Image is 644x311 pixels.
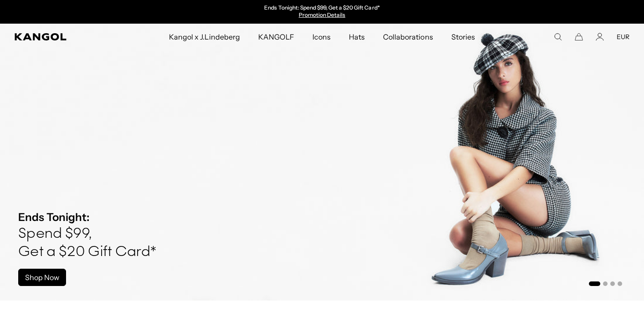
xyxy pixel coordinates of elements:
button: EUR [617,33,629,41]
a: Hats [340,24,374,50]
div: Announcement [228,5,416,19]
span: Hats [349,24,365,50]
span: Stories [451,24,475,50]
a: Collaborations [374,24,442,50]
a: Promotion Details [299,11,345,18]
button: Go to slide 4 [618,281,622,286]
a: Kangol [15,33,112,40]
button: Go to slide 2 [603,281,608,286]
slideshow-component: Announcement bar [228,5,416,19]
a: KANGOLF [249,24,303,50]
span: Icons [312,24,331,50]
div: 1 of 2 [228,5,416,19]
a: Icons [303,24,340,50]
button: Cart [575,33,583,41]
a: Shop Now [18,269,66,286]
h4: Spend $99, [18,225,156,243]
button: Go to slide 1 [589,281,600,286]
summary: Search here [554,33,562,41]
h4: Get a $20 Gift Card* [18,243,156,261]
button: Go to slide 3 [610,281,615,286]
strong: Ends Tonight: [18,211,90,224]
span: Kangol x J.Lindeberg [169,24,240,50]
a: Kangol x J.Lindeberg [160,24,249,50]
a: Account [596,33,604,41]
a: Stories [442,24,484,50]
p: Ends Tonight: Spend $99, Get a $20 Gift Card* [264,5,379,12]
ul: Select a slide to show [588,280,622,287]
span: KANGOLF [258,24,294,50]
span: Collaborations [383,24,433,50]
